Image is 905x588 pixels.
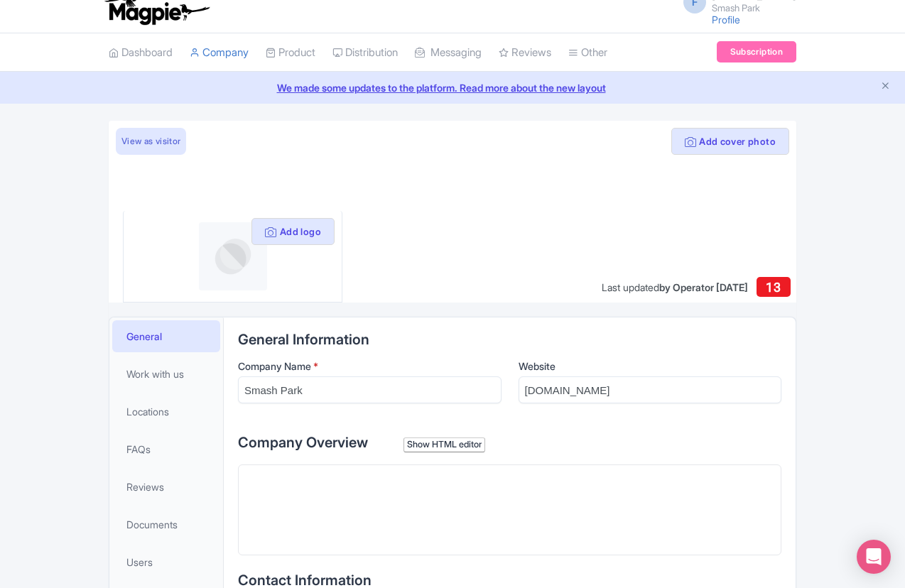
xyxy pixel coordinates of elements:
a: Reviews [112,471,220,503]
span: Website [519,360,556,372]
a: Documents [112,508,220,540]
a: Profile [712,13,740,26]
span: Users [126,555,153,570]
span: General [126,329,162,344]
a: Users [112,546,220,578]
a: Work with us [112,358,220,390]
span: Locations [126,404,169,419]
span: 13 [766,280,781,295]
span: by Operator [DATE] [659,281,748,293]
a: Company [190,33,249,72]
button: Add logo [251,218,335,245]
a: Dashboard [109,33,173,72]
small: Smash Park [712,4,796,13]
h2: General Information [238,332,781,347]
button: Close announcement [880,79,891,95]
h2: Contact Information [238,572,781,588]
span: Company Name [238,360,311,372]
span: Reviews [126,479,164,494]
button: Add cover photo [671,128,789,155]
a: Reviews [499,33,551,72]
a: Subscription [717,41,796,62]
div: Show HTML editor [403,437,485,452]
a: Messaging [415,33,482,72]
a: View as visitor [116,128,186,155]
div: Open Intercom Messenger [857,540,891,574]
a: FAQs [112,433,220,465]
a: Locations [112,396,220,428]
a: Distribution [332,33,398,72]
span: FAQs [126,442,151,457]
span: Documents [126,517,178,532]
a: Other [568,33,607,72]
a: Product [266,33,315,72]
a: General [112,320,220,352]
span: Company Overview [238,434,368,451]
img: profile-logo-d1a8e230fb1b8f12adc913e4f4d7365c.png [199,222,267,290]
a: We made some updates to the platform. Read more about the new layout [9,80,896,95]
span: Work with us [126,366,184,381]
div: Last updated [602,280,748,295]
